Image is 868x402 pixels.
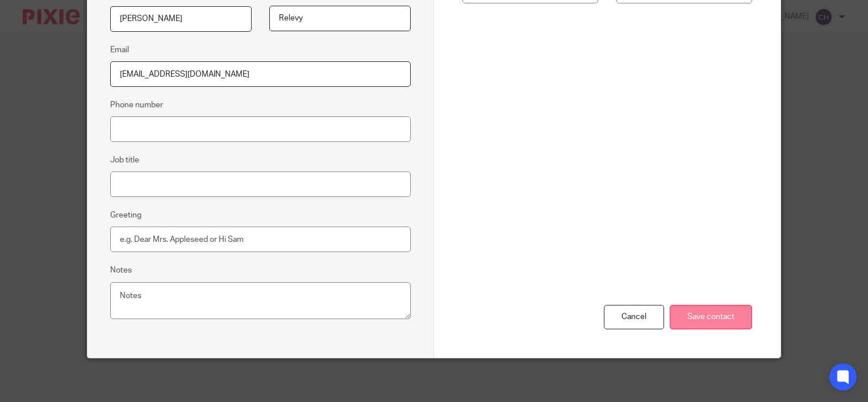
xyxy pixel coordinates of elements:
[110,265,132,276] label: Notes
[670,305,752,329] input: Save contact
[110,99,163,111] label: Phone number
[110,154,139,166] label: Job title
[110,210,141,221] label: Greeting
[110,227,411,252] input: e.g. Dear Mrs. Appleseed or Hi Sam
[110,44,129,56] label: Email
[604,305,664,329] div: Cancel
